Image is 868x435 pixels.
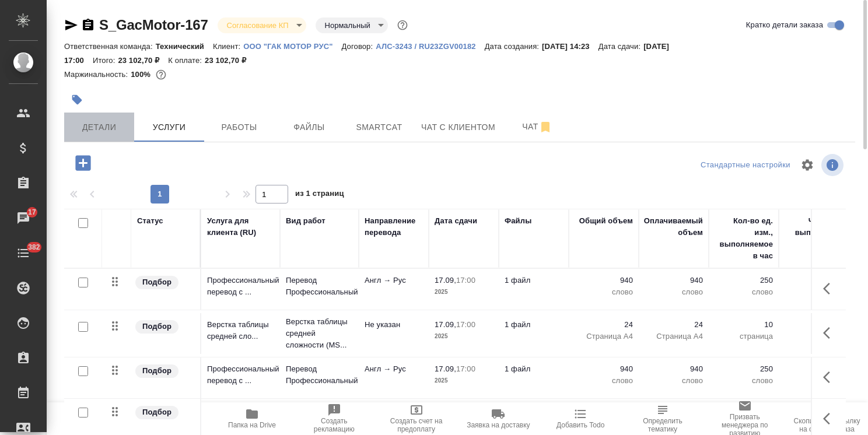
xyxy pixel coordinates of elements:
button: Призвать менеджера по развитию [703,402,786,435]
p: 250 [715,363,773,375]
a: ООО "ГАК МОТОР РУС" [243,41,341,51]
div: Услуга для клиента (RU) [207,215,274,238]
p: 17.09, [435,364,456,373]
button: Показать кнопки [816,405,844,433]
p: слово [575,286,633,298]
p: Не указан [365,319,423,331]
p: Подбор [142,321,171,332]
p: Дата сдачи: [598,42,643,51]
button: Доп статусы указывают на важность/срочность заказа [395,17,410,33]
div: Оплачиваемый объем [644,215,703,238]
button: Показать кнопки [816,275,844,303]
p: 1 файл [505,275,563,286]
p: 940 [575,275,633,286]
p: 2025 [435,331,493,342]
span: Создать счет на предоплату [382,417,450,433]
p: К оплате: [168,56,205,65]
p: 940 [645,363,703,375]
span: Скопировать ссылку на оценку заказа [793,417,861,433]
a: АЛС-3243 / RU23ZGV00182 [376,41,484,51]
p: Подбор [142,406,171,418]
p: 17:00 [456,320,475,329]
span: Файлы [281,120,337,135]
p: 940 [575,363,633,375]
span: Определить тематику [629,417,697,433]
p: слово [575,375,633,387]
p: 1 файл [505,319,563,331]
p: ООО "ГАК МОТОР РУС" [243,42,341,51]
p: 17.09, [435,320,456,329]
span: из 1 страниц [295,187,344,204]
p: 250 [715,275,773,286]
span: 17 [21,206,43,218]
p: Перевод Профессиональный [286,275,353,298]
div: Кол-во ед. изм., выполняемое в час [715,215,773,262]
div: Общий объем [579,215,633,227]
p: Верстка таблицы средней сло... [207,319,274,342]
button: Скопировать ссылку на оценку заказа [786,402,868,435]
button: Добавить Todo [540,402,622,435]
p: 24 [645,319,703,331]
p: 24 [575,319,633,331]
p: 17:00 [456,364,475,373]
button: Нормальный [321,20,374,30]
p: слово [645,375,703,387]
p: Клиент: [213,42,243,51]
p: 23 102,70 ₽ [118,56,168,65]
div: split button [698,156,793,174]
span: Создать рекламацию [300,417,368,433]
p: 10 [715,319,773,331]
p: АЛС-3243 / RU23ZGV00182 [376,42,484,51]
p: 1 файл [505,363,563,375]
button: Создать счет на предоплату [375,402,457,435]
p: [DATE] 14:23 [542,42,598,51]
p: Профессиональный перевод с ... [207,363,274,387]
p: Итого: [93,56,118,65]
div: Часов на выполнение [785,215,843,238]
p: 17.09, [435,276,456,285]
p: Перевод Профессиональный [286,363,353,387]
div: Согласование КП [218,17,306,33]
p: 23 102,70 ₽ [205,56,255,65]
p: слово [715,286,773,298]
td: 3.76 [779,269,849,310]
p: Англ → Рус [365,363,423,375]
p: 940 [645,275,703,286]
span: Кратко детали заказа [746,19,823,31]
p: 2025 [435,286,493,298]
button: Показать кнопки [816,363,844,391]
p: 2025 [435,375,493,387]
p: 17:00 [456,276,475,285]
div: Файлы [505,215,531,227]
p: Профессиональный перевод с ... [207,275,274,298]
span: Добавить Todo [556,421,604,429]
button: Согласование КП [223,20,292,30]
p: Маржинальность: [64,70,131,79]
p: Подбор [142,365,171,377]
span: Услуги [141,120,197,135]
p: Ответственная команда: [64,42,156,51]
span: Настроить таблицу [793,151,821,179]
span: Чат [509,120,565,134]
div: Статус [137,215,163,227]
button: 0.00 RUB; [153,67,169,82]
p: Подбор [142,276,171,288]
div: Направление перевода [365,215,423,238]
p: 100% [131,70,153,79]
span: Smartcat [351,120,407,135]
p: Страница А4 [575,331,633,342]
span: Детали [71,120,127,135]
span: Работы [211,120,267,135]
button: Определить тематику [622,402,704,435]
span: Чат с клиентом [421,120,495,135]
span: Заявка на доставку [467,421,530,429]
p: страница [715,331,773,342]
span: Папка на Drive [228,421,276,429]
td: 3.76 [779,357,849,398]
span: Посмотреть информацию [821,154,846,176]
p: Технический [156,42,213,51]
p: Дата создания: [485,42,542,51]
div: Вид работ [286,215,325,227]
p: Страница А4 [645,331,703,342]
p: слово [715,375,773,387]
